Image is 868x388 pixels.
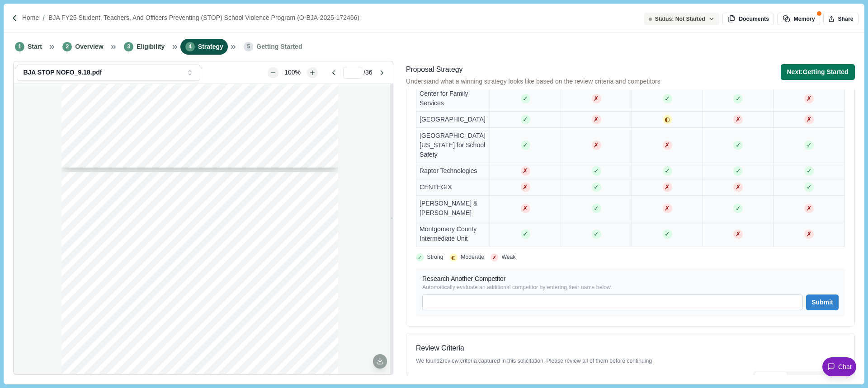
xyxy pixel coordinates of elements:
span: Checklist [302,182,316,186]
span: 2 [62,42,72,51]
span: ✗ [594,115,599,124]
span: Application Resource Guide [230,220,291,224]
span: section of the [199,220,228,224]
span: Applicants can visit [94,103,136,108]
span: Program Goals and Objectives [235,97,302,102]
span: ✓ [807,140,812,150]
div: BJA STOP NOFO_9.18.pdf [23,69,183,76]
span: for a [292,220,302,224]
span: Description [135,182,155,186]
a: BJA FY25 Student, Teachers, and Officers Preventing (STOP) School Violence Program (O-BJA-2025-17... [48,13,359,23]
span: Basic [86,178,95,182]
button: BJA STOP NOFO_9.18.pdf [17,65,200,80]
span: ✓ [665,166,670,176]
button: Next:Getting Started [781,64,855,80]
p: ✗ [492,254,496,261]
span: ✓ [736,140,741,150]
span: ◐ [665,115,670,124]
span: Notices [221,182,233,186]
span: ✗ [523,182,528,192]
div: Automatically evaluate an additional competitor by entering their name below. [422,284,839,292]
div: Proposal Strategy [406,64,660,75]
div: Weak [501,253,515,262]
span: 3 [124,42,133,51]
span: ✓ [523,140,528,150]
span: here [274,119,284,124]
span: Award [222,178,232,182]
span: Application [301,178,318,182]
span: Chat [838,362,852,372]
span: ✓ [594,166,599,176]
span: Performance Measures [94,84,159,89]
span: ✗ [736,182,741,192]
span: ✓ [736,94,741,103]
button: Chat [822,357,856,376]
span: ✗ [807,229,812,239]
span: National Policy, and Other Legal Requirements [94,220,197,224]
span: ✓ [736,166,741,176]
span: Center for Family Services [420,90,468,107]
span: Application [191,178,209,182]
span: Post-Award [245,178,263,182]
div: grid [61,84,345,374]
span: ✗ [523,204,528,213]
span: Montgomery County Intermediate Unit [420,225,476,242]
span: at [226,103,230,108]
span: ✗ [736,115,741,124]
span: U.S. Department of Justice | Office of Justice Programs | Bureau of Justice Assistance | NOFO | [... [103,147,316,151]
span: ✗ [736,229,741,239]
span: ✓ [665,94,670,103]
button: Submit [806,295,838,310]
span: brief discussion of important statutes, regulations, and award conditions. [94,225,253,230]
span: [DOMAIN_NAME][URL] [231,103,284,108]
p: ◐ [451,254,456,261]
button: Zoom out [268,67,278,78]
span: ✗ [665,204,670,213]
span: Information [273,182,291,186]
span: OJP expects to make awards under this funding opportunity as grants. See the [94,213,267,218]
span: Information [81,182,99,186]
span: Deadlines [163,178,179,182]
span: & [180,178,183,182]
span: ✗ [807,204,812,213]
span: progress toward achieving the goals and objectives identified in [94,97,233,102]
span: ✓ [807,166,812,176]
span: Overview [75,42,103,51]
span: Administrative, [269,213,301,218]
span: 5 [244,42,253,51]
span: ✓ [523,229,528,239]
span: . [284,119,286,124]
span: ✗ [523,166,528,176]
span: Eligibility [137,42,165,51]
span: Submission: Step 1: [DOMAIN_NAME] Application Deadline ( 11:59 p.m. Eastern Time on [DATE]) [416,373,725,384]
span: ✗ [807,94,812,103]
div: 100% [280,68,305,77]
span: Program [137,178,152,182]
span: Funding Instrument [94,206,160,212]
span: Review Criteria [416,343,845,354]
span: OJP will require each award recipient to submit regular performance reports that communicate [94,91,301,96]
span: Other [278,178,287,182]
button: Go to next page [374,67,390,78]
span: We found 2 review criteria captured in this solicitation. Please review all of them before contin... [416,357,845,365]
img: Forward slash icon [11,14,19,22]
span: ✓ [665,229,670,239]
a: Home [22,13,39,23]
button: Criteria Editor [787,372,843,385]
span: ✗ [807,115,812,124]
span: ✗ [594,140,599,150]
span: Understand what a winning strategy looks like based on the review criteria and competitors [406,77,660,86]
span: CENTEGIX [420,183,452,191]
span: ✓ [736,204,741,213]
span: / 36 [363,68,372,77]
span: ✓ [594,229,599,239]
span: [GEOGRAPHIC_DATA][US_STATE] for School Safety [420,132,486,158]
span: information on performance measurement activities. [94,109,208,114]
span: Raptor Technologies [420,167,477,174]
span: 1 [15,42,24,51]
button: Go to previous page [325,67,341,78]
div: Moderate [461,253,484,262]
button: Zoom in [307,67,318,78]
